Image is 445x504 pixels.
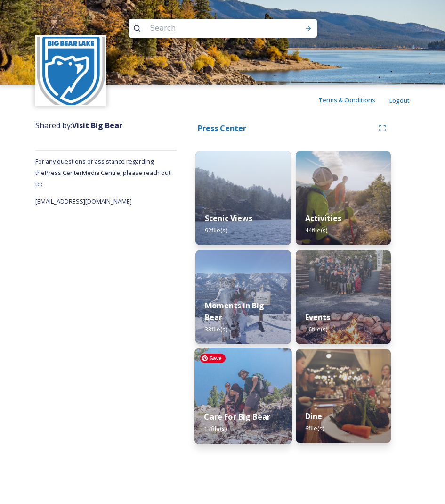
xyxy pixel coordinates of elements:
[305,424,324,432] span: 6 file(s)
[37,37,105,105] img: MemLogo_VBB_Primary_LOGO%20Badge%20%281%29%20%28Converted%29.png
[318,94,389,106] a: Terms & Conditions
[200,354,226,363] span: Save
[305,226,327,234] span: 44 file(s)
[205,325,227,333] span: 33 file(s)
[305,312,330,322] strong: Events
[318,96,375,104] span: Terms & Conditions
[198,123,246,133] strong: Press Center
[194,348,292,444] img: 3070f280-6966-4d17-87be-4ba0483bc5f3.jpg
[389,96,410,105] span: Logout
[296,250,391,344] img: 3709cda7-ada6-4bfc-9302-8106c3b893ca.jpg
[146,18,275,39] input: Search
[72,120,122,131] strong: Visit Big Bear
[296,349,391,443] img: 5c217366-627b-4d21-aadd-e3d312c4726e.jpg
[195,151,291,245] img: a9de79f1-3bfb-4a0d-aae7-764e426aa163.jpg
[305,325,327,333] span: 16 file(s)
[204,424,227,433] span: 17 file(s)
[35,157,170,188] span: For any questions or assistance regarding the Press Center Media Centre, please reach out to:
[195,250,291,344] img: fed65964-e777-4513-875c-203820b03d7e.jpg
[204,412,270,422] strong: Care For Big Bear
[205,226,227,234] span: 92 file(s)
[205,300,264,322] strong: Moments in Big Bear
[305,411,322,421] strong: Dine
[35,120,122,131] span: Shared by:
[305,213,341,223] strong: Activities
[205,213,252,223] strong: Scenic Views
[35,197,132,206] span: [EMAIL_ADDRESS][DOMAIN_NAME]
[296,151,391,245] img: a7ebfd9a-967c-41d5-9942-63e0d684a6b6.jpg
